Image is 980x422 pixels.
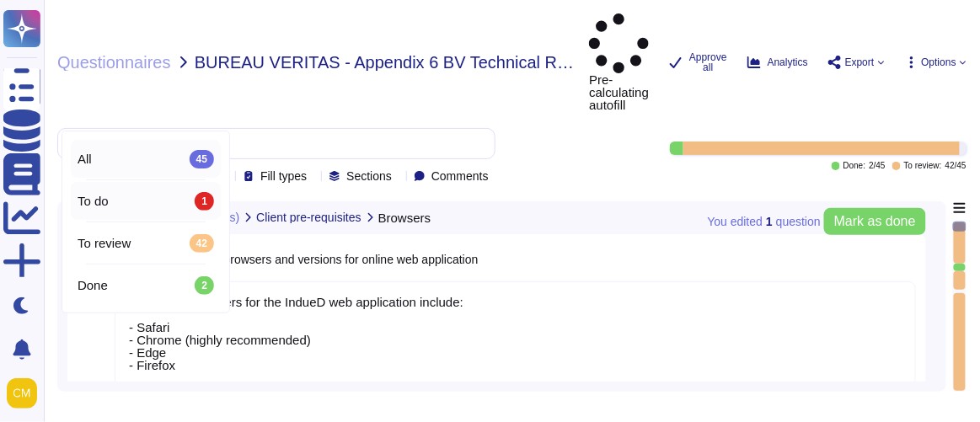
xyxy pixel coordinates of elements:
[589,13,649,111] span: Pre-calculating autofill
[945,162,967,170] span: 42 / 45
[71,182,221,220] div: To do
[843,162,866,170] span: Done:
[78,236,131,251] span: To review
[78,192,214,211] div: To do
[78,234,214,253] div: To review
[869,162,885,170] span: 2 / 45
[378,211,431,224] span: Browsers
[747,56,808,69] button: Analytics
[135,253,479,266] span: Detail supported browsers and versions for online web application
[78,194,109,209] span: To do
[260,170,307,182] span: Fill types
[115,281,916,409] textarea: Supported browsers for the IndueD web application include: - Safari - Chrome (highly recommended)...
[834,215,916,228] span: Mark as done
[845,57,875,67] span: Export
[689,52,727,72] span: Approve all
[346,170,392,182] span: Sections
[78,150,214,168] div: All
[195,54,576,71] span: BUREAU VERITAS - Appendix 6 BV Technical Requirements Q&A
[768,57,808,67] span: Analytics
[57,54,171,71] span: Questionnaires
[78,276,214,295] div: Done
[71,140,221,178] div: All
[190,234,214,253] div: 42
[190,150,214,168] div: 45
[904,162,942,170] span: To review:
[67,129,495,158] input: Search by keywords
[824,208,926,235] button: Mark as done
[3,375,49,412] button: user
[78,152,92,167] span: All
[195,192,214,211] div: 1
[78,278,108,293] span: Done
[256,211,361,223] span: Client pre-requisites
[922,57,956,67] span: Options
[766,216,773,227] b: 1
[71,224,221,262] div: To review
[708,216,821,227] span: You edited question
[669,52,727,72] button: Approve all
[431,170,489,182] span: Comments
[71,266,221,304] div: Done
[7,378,37,409] img: user
[195,276,214,295] div: 2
